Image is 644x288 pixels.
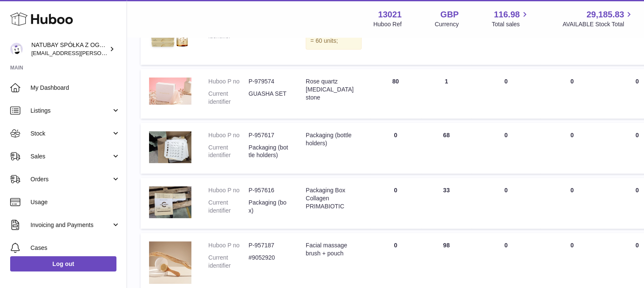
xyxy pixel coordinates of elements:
[208,78,249,86] dt: Huboo P no
[472,69,540,119] td: 0
[636,132,639,138] span: 0
[562,9,634,28] a: 29,185.83 AVAILABLE Stock Total
[373,20,402,28] div: Huboo Ref
[472,123,540,174] td: 0
[249,199,289,215] dd: Packaging (box)
[310,29,357,44] span: Quantity = 60 units;
[30,198,120,206] span: Usage
[306,78,362,102] div: Rose quartz [MEDICAL_DATA] stone
[30,107,111,115] span: Listings
[30,244,120,252] span: Cases
[10,256,116,271] a: Log out
[208,199,249,215] dt: Current identifier
[208,131,249,139] dt: Huboo P no
[306,186,362,210] div: Packaging Box Collagen PRIMABIOTIC
[636,78,639,85] span: 0
[31,41,108,57] div: NATUBAY SPÓŁKA Z OGRANICZONĄ ODPOWIEDZIALNOŚCIĄ
[249,90,289,106] dd: GUASHA SET
[208,254,249,270] dt: Current identifier
[440,9,459,20] strong: GBP
[30,175,111,183] span: Orders
[249,241,289,249] dd: P-957187
[540,69,604,119] td: 0
[494,9,520,20] span: 116.98
[435,20,459,28] div: Currency
[149,186,191,218] img: product image
[208,186,249,194] dt: Huboo P no
[421,178,472,229] td: 33
[30,84,120,92] span: My Dashboard
[249,254,289,270] dd: #9052920
[249,186,289,194] dd: P-957616
[378,9,402,20] strong: 13021
[370,123,421,174] td: 0
[249,144,289,160] dd: Packaging (bottle holders)
[31,50,170,56] span: [EMAIL_ADDRESS][PERSON_NAME][DOMAIN_NAME]
[306,131,362,147] div: Packaging (bottle holders)
[586,9,624,20] span: 29,185.83
[306,241,362,258] div: Facial massage brush + pouch
[540,178,604,229] td: 0
[540,123,604,174] td: 0
[30,130,111,138] span: Stock
[421,69,472,119] td: 1
[370,178,421,229] td: 0
[370,69,421,119] td: 80
[421,123,472,174] td: 68
[10,43,23,55] img: kacper.antkowski@natubay.pl
[472,178,540,229] td: 0
[636,242,639,249] span: 0
[492,9,529,28] a: 116.98 Total sales
[492,20,529,28] span: Total sales
[149,241,191,284] img: product image
[30,152,111,161] span: Sales
[149,78,191,105] img: product image
[149,131,191,163] img: product image
[208,90,249,106] dt: Current identifier
[249,78,289,86] dd: P-979574
[208,144,249,160] dt: Current identifier
[249,131,289,139] dd: P-957617
[562,20,634,28] span: AVAILABLE Stock Total
[208,241,249,249] dt: Huboo P no
[30,221,111,229] span: Invoicing and Payments
[636,187,639,194] span: 0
